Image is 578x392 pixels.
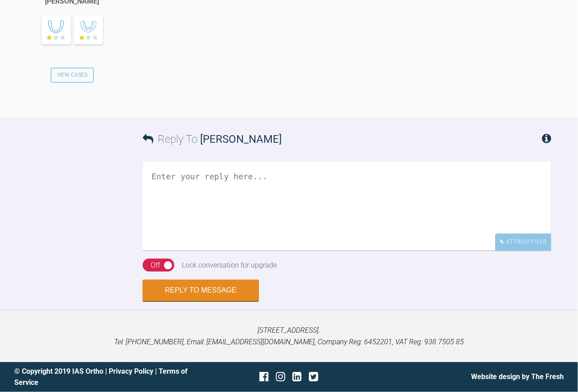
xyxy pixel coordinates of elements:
a: View Cases [51,68,94,83]
span: [PERSON_NAME] [200,133,282,145]
div: Attach Files [495,233,551,251]
button: Reply to Message [143,280,259,301]
a: Privacy Policy [109,367,153,375]
p: [STREET_ADDRESS]. Tel: [PHONE_NUMBER], Email: [EMAIL_ADDRESS][DOMAIN_NAME], Company Reg: 6452201,... [14,325,564,347]
div: © Copyright 2019 IAS Ortho | | [14,366,197,388]
div: Off [151,260,160,271]
h3: Reply To [143,131,282,148]
div: Lock conversation for upgrade [182,260,277,271]
a: Website design by The Fresh [471,372,564,381]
